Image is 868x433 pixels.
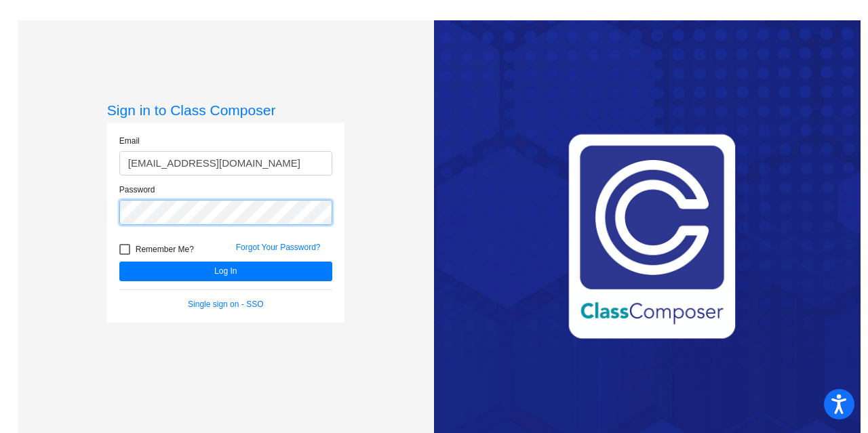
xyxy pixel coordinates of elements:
[119,135,140,147] label: Email
[136,241,194,257] span: Remember Me?
[236,243,321,252] a: Forgot Your Password?
[188,300,263,309] a: Single sign on - SSO
[119,184,155,196] label: Password
[119,262,332,281] button: Log In
[107,102,344,119] h3: Sign in to Class Composer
